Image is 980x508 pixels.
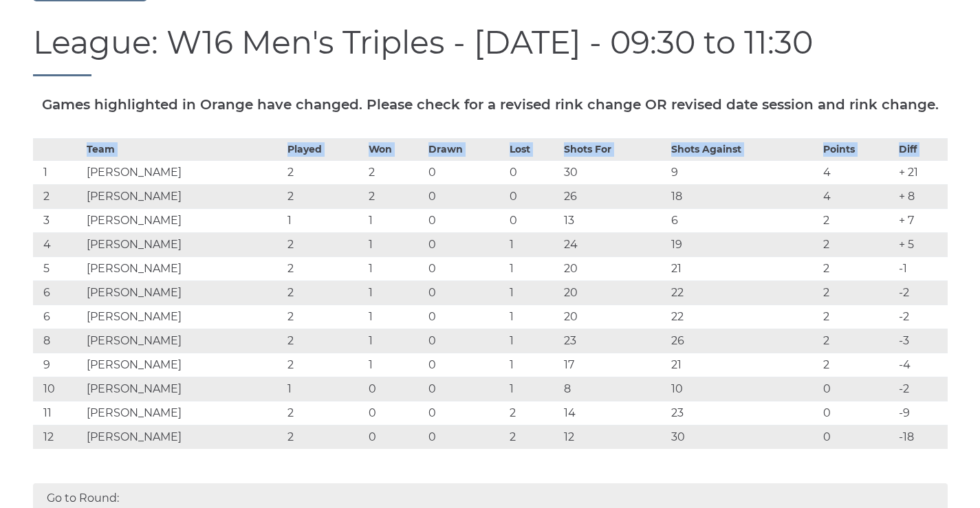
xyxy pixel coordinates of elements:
td: 12 [560,425,668,449]
td: 2 [820,256,896,280]
td: 2 [820,280,896,305]
td: 1 [506,353,560,377]
td: 24 [560,232,668,256]
td: 12 [33,425,83,449]
td: 1 [506,377,560,401]
td: 2 [820,329,896,353]
td: [PERSON_NAME] [83,232,284,256]
td: 2 [365,160,425,184]
td: 2 [284,160,365,184]
td: 26 [560,184,668,208]
td: 0 [820,401,896,425]
th: Won [365,138,425,160]
td: 0 [425,329,506,353]
td: [PERSON_NAME] [83,160,284,184]
td: 2 [284,305,365,329]
td: 9 [668,160,820,184]
td: 6 [33,305,83,329]
td: 2 [284,232,365,256]
td: 1 [33,160,83,184]
td: 0 [425,377,506,401]
td: 0 [425,425,506,449]
td: 9 [33,353,83,377]
td: 14 [560,401,668,425]
td: 2 [506,401,560,425]
td: [PERSON_NAME] [83,280,284,305]
td: -4 [895,353,947,377]
td: -3 [895,329,947,353]
td: 0 [365,377,425,401]
td: 4 [820,184,896,208]
td: 1 [284,377,365,401]
td: 1 [365,353,425,377]
td: 20 [560,280,668,305]
td: 0 [425,232,506,256]
td: 0 [506,208,560,232]
td: 26 [668,329,820,353]
td: 0 [425,353,506,377]
th: Played [284,138,365,160]
td: 0 [425,401,506,425]
td: 6 [33,280,83,305]
td: [PERSON_NAME] [83,353,284,377]
td: 18 [668,184,820,208]
h1: League: W16 Men's Triples - [DATE] - 09:30 to 11:30 [33,25,948,76]
td: 2 [33,184,83,208]
td: 2 [284,256,365,280]
th: Team [83,138,284,160]
td: -2 [895,280,947,305]
td: [PERSON_NAME] [83,305,284,329]
td: 22 [668,280,820,305]
td: 5 [33,256,83,280]
td: 20 [560,256,668,280]
td: 1 [365,208,425,232]
td: [PERSON_NAME] [83,377,284,401]
td: 1 [365,305,425,329]
td: 19 [668,232,820,256]
td: 0 [425,280,506,305]
td: 1 [365,329,425,353]
td: 6 [668,208,820,232]
td: 2 [365,184,425,208]
td: + 5 [895,232,947,256]
td: + 7 [895,208,947,232]
td: 2 [284,425,365,449]
td: 30 [668,425,820,449]
td: 23 [560,329,668,353]
th: Lost [506,138,560,160]
td: 1 [506,329,560,353]
td: + 21 [895,160,947,184]
td: 0 [506,160,560,184]
td: 21 [668,256,820,280]
td: 3 [33,208,83,232]
td: [PERSON_NAME] [83,184,284,208]
td: 2 [820,353,896,377]
td: -1 [895,256,947,280]
td: -2 [895,377,947,401]
td: 13 [560,208,668,232]
td: 8 [560,377,668,401]
td: 4 [820,160,896,184]
td: 1 [365,280,425,305]
td: 2 [284,353,365,377]
td: 2 [284,280,365,305]
td: 0 [425,256,506,280]
td: 2 [820,208,896,232]
td: 11 [33,401,83,425]
td: 0 [820,377,896,401]
td: -2 [895,305,947,329]
td: [PERSON_NAME] [83,208,284,232]
td: [PERSON_NAME] [83,401,284,425]
td: 0 [425,305,506,329]
td: 2 [284,184,365,208]
td: 17 [560,353,668,377]
td: 2 [284,329,365,353]
td: 1 [506,280,560,305]
td: 0 [425,160,506,184]
td: 4 [33,232,83,256]
td: 10 [33,377,83,401]
td: 0 [425,184,506,208]
td: + 8 [895,184,947,208]
td: 10 [668,377,820,401]
th: Points [820,138,896,160]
